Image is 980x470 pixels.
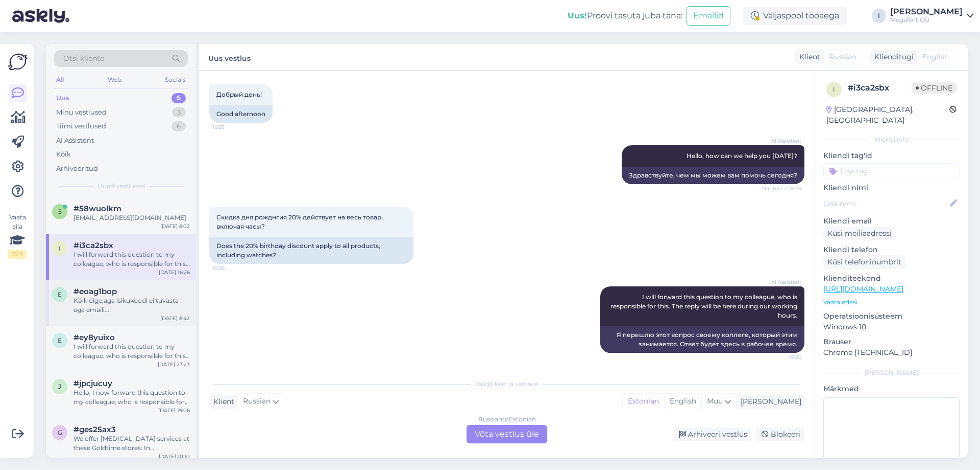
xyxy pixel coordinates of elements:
span: Hello, how can we help you [DATE]? [687,152,797,160]
div: Arhiveeri vestlus [673,428,751,441]
div: Good afternoon [209,105,273,123]
div: # i3ca2sbx [848,82,912,94]
span: 16:26 [763,353,801,361]
span: Offline [912,82,957,94]
p: Vaata edasi ... [823,298,960,307]
div: [GEOGRAPHIC_DATA], [GEOGRAPHIC_DATA] [826,104,949,126]
div: [DATE] 8:42 [160,315,190,322]
a: [PERSON_NAME]Megafort OÜ [890,8,974,24]
span: #ges25ax3 [73,425,116,434]
span: i [833,85,835,93]
div: Does the 20% birthday discount apply to all products, including watches? [209,237,413,264]
p: Kliendi telefon [823,244,960,255]
p: Kliendi email [823,216,960,227]
p: Kliendi tag'id [823,150,960,161]
div: Võta vestlus üle [467,425,547,443]
b: Uus! [568,11,587,20]
span: i [59,244,61,252]
span: 5 [58,208,62,215]
label: Uus vestlus [208,50,251,64]
span: I will forward this question to my colleague, who is responsible for this. The reply will be here... [610,293,799,319]
span: Russian [829,52,856,62]
div: I will forward this question to my colleague, who is responsible for this. The reply will be here... [73,250,190,268]
div: Minu vestlused [56,107,107,118]
span: Russian [243,396,271,407]
button: Emailid [687,6,730,26]
div: Uus [56,93,69,103]
a: [URL][DOMAIN_NAME] [823,284,903,294]
span: 16:25 [212,123,251,131]
div: Estonian [623,394,664,409]
div: AI Assistent [56,136,94,146]
div: Megafort OÜ [890,16,963,24]
span: Uued vestlused [97,182,145,191]
span: English [922,52,949,62]
span: #i3ca2sbx [73,241,113,250]
div: Здравствуйте, чем мы можем вам помочь сегодня? [622,167,804,184]
span: AI Assistent [763,137,801,145]
div: [DATE] 19:06 [158,407,190,414]
span: g [58,429,62,436]
div: I will forward this question to my colleague, who is responsible for this. The reply will be here... [73,342,190,361]
div: [DATE] 8:02 [160,222,190,230]
p: Chrome [TECHNICAL_ID] [823,347,960,358]
span: 16:26 [212,264,251,272]
div: Kõik [56,149,71,160]
span: Muu [707,396,723,406]
span: Добрый день! [216,91,262,98]
div: Klienditugi [870,52,914,62]
div: Klient [795,52,820,62]
div: 6 [171,93,186,103]
div: [DATE] 16:26 [159,268,190,276]
p: Märkmed [823,384,960,394]
div: Arhiveeritud [56,164,98,174]
div: English [664,394,701,409]
div: All [54,73,66,86]
div: I [872,9,886,23]
span: Otsi kliente [63,53,104,64]
div: Proovi tasuta juba täna: [568,10,682,22]
div: [DATE] 10:10 [159,453,190,460]
div: Russian to Estonian [478,415,536,424]
div: Valige keel ja vastake [209,379,804,389]
p: Windows 10 [823,322,960,332]
input: Lisa tag [823,163,960,178]
div: Blokeeri [755,428,804,441]
div: We offer [MEDICAL_DATA] services at these Goldtime stores: In [GEOGRAPHIC_DATA]: - Viru Center Go... [73,434,190,453]
div: Socials [163,73,188,86]
div: [PERSON_NAME] [737,396,801,407]
div: 2 / 3 [8,250,27,259]
span: #jpcjucuy [73,379,112,388]
div: [PERSON_NAME] [890,8,963,16]
span: e [58,290,62,298]
span: AI Assistent [763,278,801,286]
span: Nähtud ✓ 16:25 [762,185,801,192]
p: Kliendi nimi [823,183,960,193]
div: Tiimi vestlused [56,121,106,131]
div: Küsi meiliaadressi [823,227,896,240]
div: [PERSON_NAME] [823,368,960,377]
div: 6 [171,121,186,131]
div: Vaata siia [8,213,27,259]
div: Web [106,73,124,86]
div: [DATE] 23:23 [158,361,190,368]
span: #58wuolkm [73,204,121,213]
span: #ey8yuixo [73,333,115,342]
p: Klienditeekond [823,273,960,284]
input: Lisa nimi [824,198,948,209]
div: Köik öige,aga isikukoodi ei tuvasta ega emaili... [73,296,190,315]
p: Brauser [823,337,960,347]
div: Hello, I now forward this question to my colleague, who is responsible for this. The reply will b... [73,388,190,407]
div: Klient [209,396,234,407]
div: Kliendi info [823,135,960,144]
span: j [58,383,61,390]
span: #eoag1bop [73,287,117,296]
span: Скидка дня рожднгия 20% действует на весь товар, включая часы? [216,213,384,230]
div: Я перешлю этот вопрос своему коллеге, который этим занимается. Ответ будет здесь в рабочее время. [600,326,804,353]
div: Väljaspool tööaega [743,7,847,25]
div: 3 [172,107,186,118]
span: e [58,337,62,344]
div: [EMAIL_ADDRESS][DOMAIN_NAME] [73,213,190,222]
div: Küsi telefoninumbrit [823,255,905,269]
img: Askly Logo [8,52,28,72]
